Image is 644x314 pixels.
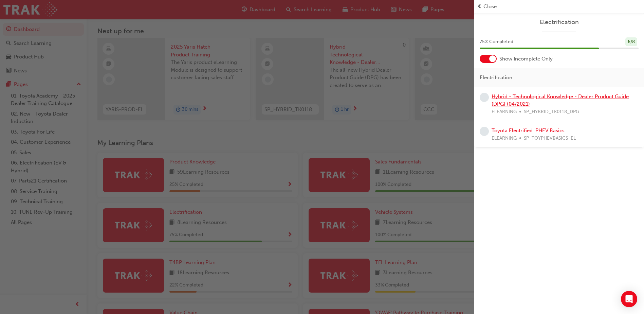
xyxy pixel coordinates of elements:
[477,3,482,11] span: prev-icon
[524,135,576,142] span: SP_TOYPHEVBASICS_EL
[480,127,489,136] span: learningRecordVerb_NONE-icon
[492,127,565,134] a: Toyota Electrified: PHEV Basics
[492,135,517,142] span: ELEARNING
[621,291,637,307] div: Open Intercom Messenger
[483,3,497,11] span: Close
[524,108,579,116] span: SP_HYBRID_TK0118_DPG
[499,55,553,63] span: Show Incomplete Only
[492,108,517,116] span: ELEARNING
[480,74,512,82] span: Electrification
[477,3,641,11] button: prev-iconClose
[480,38,513,46] span: 75 % Completed
[480,93,489,102] span: learningRecordVerb_NONE-icon
[625,37,637,47] div: 6 / 8
[480,18,639,26] a: Electrification
[492,93,629,107] a: Hybrid - Technological Knowledge - Dealer Product Guide (DPG) (04/2021)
